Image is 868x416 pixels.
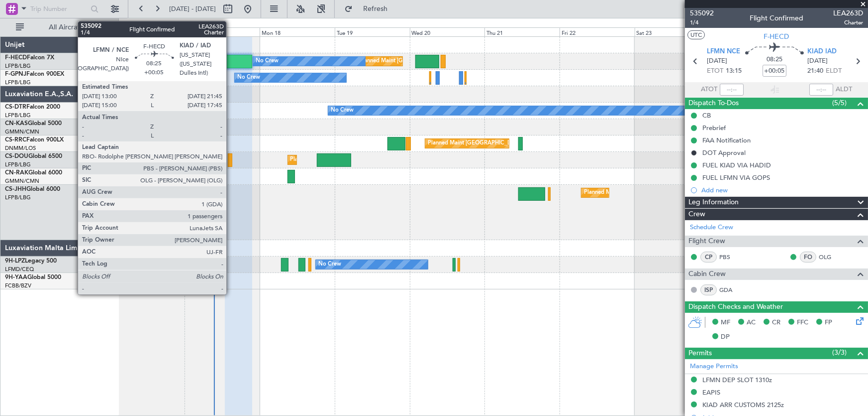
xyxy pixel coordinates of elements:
[702,376,772,384] div: LFMN DEP SLOT 1310z
[700,284,717,295] div: ISP
[5,258,25,264] span: 9H-LPZ
[260,27,335,36] div: Mon 18
[825,318,832,328] span: FP
[702,161,771,169] div: FUEL KIAD VIA HADID
[5,170,28,176] span: CN-RAK
[772,318,780,328] span: CR
[690,18,714,27] span: 1/4
[26,24,105,31] span: All Aircraft
[832,98,847,108] span: (5/5)
[688,197,739,208] span: Leg Information
[700,252,717,263] div: CP
[5,144,36,152] a: DNMM/LOS
[428,136,584,151] div: Planned Maint [GEOGRAPHIC_DATA] ([GEOGRAPHIC_DATA])
[701,186,863,194] div: Add new
[30,1,88,16] input: Trip Number
[5,275,27,280] span: 9H-YAA
[5,121,28,127] span: CN-KAS
[410,27,485,36] div: Wed 20
[185,27,260,36] div: Sun 17
[719,285,742,294] a: GDA
[584,185,741,200] div: Planned Maint [GEOGRAPHIC_DATA] ([GEOGRAPHIC_DATA])
[701,85,717,95] span: ATOT
[5,177,39,185] a: GMMN/CMN
[335,27,410,36] div: Tue 19
[237,70,260,85] div: No Crew
[688,236,725,247] span: Flight Crew
[5,71,26,77] span: F-GPNJ
[707,56,727,66] span: [DATE]
[5,79,31,86] a: LFPB/LBG
[688,301,783,313] span: Dispatch Checks and Weather
[5,282,31,289] a: FCBB/BZV
[833,18,863,27] span: Charter
[819,253,841,262] a: OLG
[560,27,635,36] div: Fri 22
[688,209,705,220] span: Crew
[5,104,26,110] span: CS-DTR
[807,47,837,57] span: KIAD IAD
[11,19,108,35] button: All Aircraft
[5,161,31,168] a: LFPB/LBG
[721,318,730,328] span: MF
[832,347,847,358] span: (3/3)
[318,257,341,272] div: No Crew
[5,137,26,143] span: CS-RRC
[340,1,399,17] button: Refresh
[702,388,720,397] div: EAPIS
[5,55,54,61] a: F-HECDFalcon 7X
[635,27,710,36] div: Sat 23
[5,153,28,159] span: CS-DOU
[747,318,756,328] span: AC
[484,27,560,36] div: Thu 21
[5,170,62,176] a: CN-RAKGlobal 6000
[5,153,62,159] a: CS-DOUGlobal 6500
[833,8,863,18] span: LEA263D
[5,121,62,127] a: CN-KASGlobal 5000
[800,252,816,263] div: FO
[836,85,852,95] span: ALDT
[5,104,60,110] a: CS-DTRFalcon 2000
[5,55,27,61] span: F-HECD
[702,136,751,144] div: FAA Notification
[807,66,823,76] span: 21:40
[5,112,31,119] a: LFPB/LBG
[687,30,705,39] button: UTC
[290,152,447,167] div: Planned Maint [GEOGRAPHIC_DATA] ([GEOGRAPHIC_DATA])
[688,269,726,280] span: Cabin Crew
[767,55,782,65] span: 08:25
[5,186,60,192] a: CS-JHHGlobal 6000
[702,124,726,132] div: Prebrief
[702,173,770,182] div: FUEL LFMN VIA GOPS
[120,20,137,28] div: [DATE]
[720,84,744,96] input: --:--
[690,362,738,372] a: Manage Permits
[707,47,740,57] span: LFMN NCE
[5,186,26,192] span: CS-JHH
[688,348,712,359] span: Permits
[690,223,733,233] a: Schedule Crew
[5,266,34,273] a: LFMD/CEQ
[5,258,57,264] a: 9H-LPZLegacy 500
[5,194,31,201] a: LFPB/LBG
[5,71,64,77] a: F-GPNJFalcon 900EX
[826,66,842,76] span: ELDT
[5,128,39,136] a: GMMN/CMN
[110,27,185,36] div: Sat 16
[797,318,808,328] span: FFC
[331,103,354,118] div: No Crew
[707,66,723,76] span: ETOT
[764,31,789,42] span: F-HECD
[690,8,714,18] span: 535092
[750,13,803,24] div: Flight Confirmed
[169,4,216,13] span: [DATE] - [DATE]
[5,62,31,70] a: LFPB/LBG
[702,111,711,120] div: CB
[719,253,742,262] a: PBS
[702,148,746,157] div: DOT Approval
[726,66,742,76] span: 13:15
[5,137,64,143] a: CS-RRCFalcon 900LX
[807,56,828,66] span: [DATE]
[702,401,784,409] div: KIAD ARR CUSTOMS 2125z
[256,54,279,69] div: No Crew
